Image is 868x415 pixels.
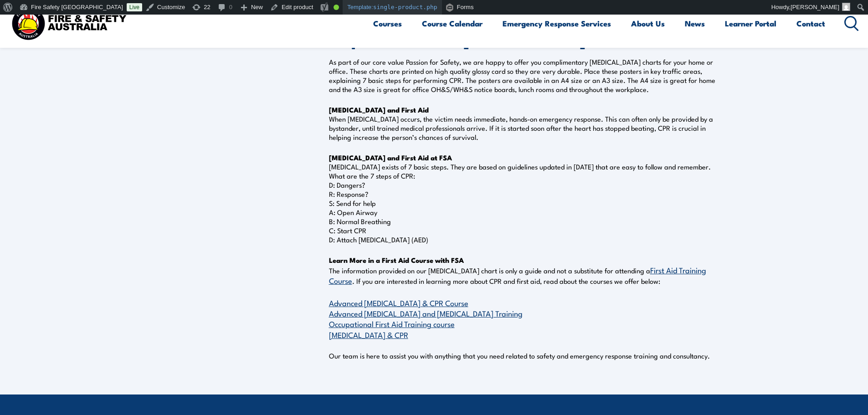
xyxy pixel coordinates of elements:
[334,5,339,10] div: Good
[127,3,142,11] a: Live
[791,4,839,10] span: [PERSON_NAME]
[329,297,468,308] a: Advanced [MEDICAL_DATA] & CPR Course
[329,256,726,286] p: The information provided on our [MEDICAL_DATA] chart is only a guide and not a substitute for att...
[329,264,706,286] a: First Aid Training Course
[329,105,726,142] p: When [MEDICAL_DATA] occurs, the victim needs immediate, hands-on emergency response. This can oft...
[329,255,464,265] strong: Learn More in a First Aid Course with FSA
[796,11,825,36] a: Contact
[329,351,726,360] p: Our team is here to assist you with anything that you need related to safety and emergency respon...
[631,11,665,36] a: About Us
[329,152,452,163] strong: [MEDICAL_DATA] and First Aid at FSA
[725,11,776,36] a: Learner Portal
[329,57,726,94] p: As part of our core value Passion for Safety, we are happy to offer you complimentary [MEDICAL_DA...
[685,11,705,36] a: News
[329,329,408,340] a: [MEDICAL_DATA] & CPR
[373,11,402,36] a: Courses
[503,11,611,36] a: Emergency Response Services
[373,4,437,10] span: single-product.php
[329,104,429,115] strong: [MEDICAL_DATA] and First Aid
[422,11,483,36] a: Course Calendar
[329,307,523,318] a: Advanced [MEDICAL_DATA] and [MEDICAL_DATA] Training
[329,318,455,329] a: Occupational First Aid Training course
[329,153,726,244] p: [MEDICAL_DATA] exists of 7 basic steps. They are based on guidelines updated in [DATE] that are e...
